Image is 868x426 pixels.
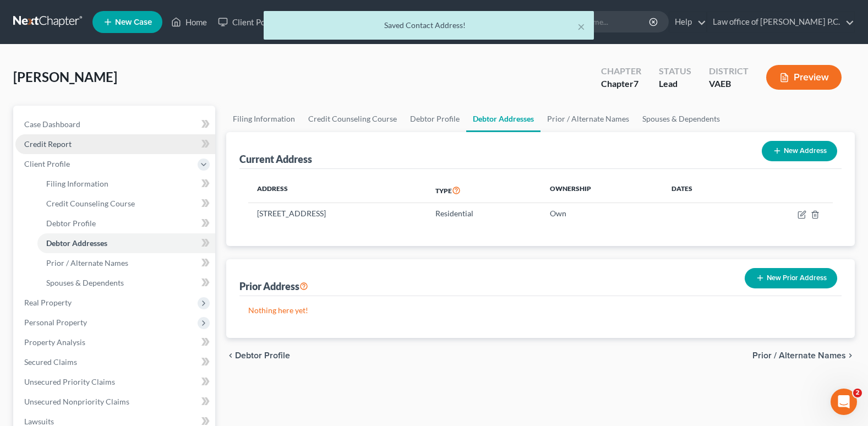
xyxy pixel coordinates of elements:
[37,253,215,273] a: Prior / Alternate Names
[659,78,691,90] div: Lead
[46,219,96,228] span: Debtor Profile
[302,106,403,132] a: Credit Counseling Course
[24,377,115,386] span: Unsecured Priority Claims
[248,203,427,224] td: [STREET_ADDRESS]
[239,152,312,166] div: Current Address
[831,389,857,415] iframe: Intercom live chat
[24,337,85,347] span: Property Analysis
[248,305,833,316] p: Nothing here yet!
[766,65,842,90] button: Preview
[24,139,72,149] span: Credit Report
[541,203,663,224] td: Own
[846,351,855,360] i: chevron_right
[541,106,636,132] a: Prior / Alternate Names
[577,20,585,33] button: ×
[853,389,862,397] span: 2
[46,179,108,188] span: Filing Information
[601,78,641,90] div: Chapter
[762,141,837,161] button: New Address
[24,298,72,307] span: Real Property
[24,417,54,426] span: Lawsuits
[601,65,641,78] div: Chapter
[709,78,749,90] div: VAEB
[24,397,129,406] span: Unsecured Nonpriority Claims
[46,199,135,208] span: Credit Counseling Course
[24,357,77,367] span: Secured Claims
[15,372,215,392] a: Unsecured Priority Claims
[13,69,117,85] span: [PERSON_NAME]
[37,233,215,253] a: Debtor Addresses
[663,178,742,203] th: Dates
[24,318,87,327] span: Personal Property
[37,214,215,233] a: Debtor Profile
[634,78,638,89] span: 7
[272,20,585,31] div: Saved Contact Address!
[15,332,215,352] a: Property Analysis
[15,352,215,372] a: Secured Claims
[24,119,80,129] span: Case Dashboard
[636,106,727,132] a: Spouses & Dependents
[752,351,855,360] button: Prior / Alternate Names chevron_right
[46,238,107,248] span: Debtor Addresses
[226,106,302,132] a: Filing Information
[745,268,837,288] button: New Prior Address
[24,159,70,168] span: Client Profile
[37,273,215,293] a: Spouses & Dependents
[235,351,290,360] span: Debtor Profile
[239,280,308,293] div: Prior Address
[15,114,215,134] a: Case Dashboard
[541,178,663,203] th: Ownership
[15,134,215,154] a: Credit Report
[752,351,846,360] span: Prior / Alternate Names
[248,178,427,203] th: Address
[15,392,215,412] a: Unsecured Nonpriority Claims
[46,258,128,267] span: Prior / Alternate Names
[37,194,215,214] a: Credit Counseling Course
[709,65,749,78] div: District
[403,106,466,132] a: Debtor Profile
[37,174,215,194] a: Filing Information
[226,351,235,360] i: chevron_left
[46,278,124,287] span: Spouses & Dependents
[659,65,691,78] div: Status
[466,106,541,132] a: Debtor Addresses
[427,203,541,224] td: Residential
[226,351,290,360] button: chevron_left Debtor Profile
[427,178,541,203] th: Type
